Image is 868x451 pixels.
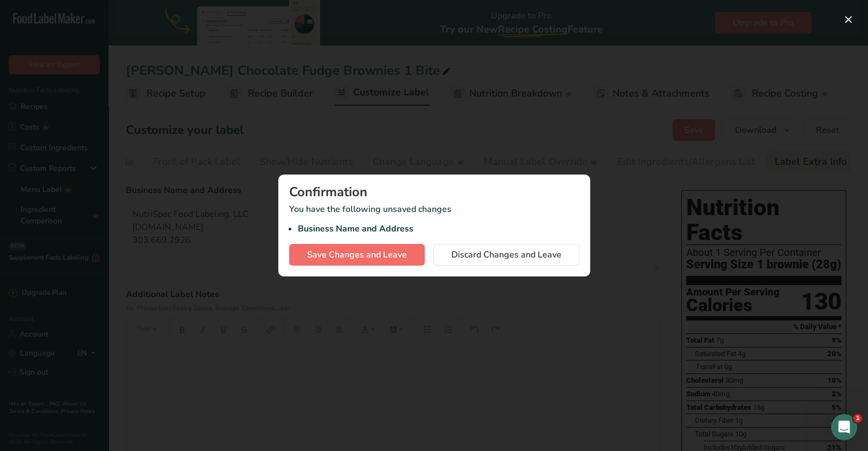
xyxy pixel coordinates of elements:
div: Confirmation [289,185,579,198]
p: You have the following unsaved changes [289,203,579,235]
li: Business Name and Address [298,222,579,235]
button: Discard Changes and Leave [433,244,579,266]
span: Save Changes and Leave [307,248,407,261]
span: 1 [853,414,862,423]
button: Save Changes and Leave [289,244,425,266]
iframe: Intercom live chat [831,414,857,440]
span: Discard Changes and Leave [451,248,561,261]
